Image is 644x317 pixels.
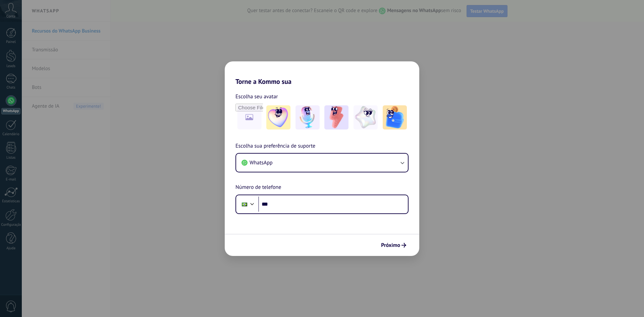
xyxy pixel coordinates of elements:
button: WhatsApp [236,154,408,172]
span: Próximo [381,243,400,248]
span: Número de telefone [235,183,281,192]
img: -3.jpeg [324,105,348,129]
img: -1.jpeg [266,105,290,129]
span: WhatsApp [250,159,273,166]
div: Brazil: + 55 [238,197,251,211]
span: Escolha sua preferência de suporte [235,142,315,151]
img: -2.jpeg [296,105,320,129]
img: -4.jpeg [354,105,378,129]
h2: Torne a Kommo sua [225,61,419,86]
button: Próximo [378,240,409,251]
span: Escolha seu avatar [235,92,278,101]
img: -5.jpeg [383,105,407,129]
